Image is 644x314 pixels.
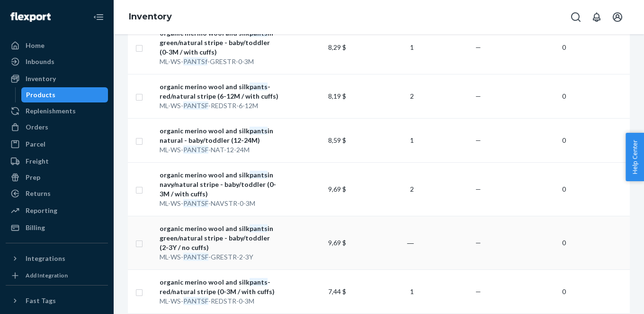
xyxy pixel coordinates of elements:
button: Integrations [6,251,108,266]
a: Replenishments [6,103,108,119]
em: PANTSF [183,199,208,207]
td: 2 [350,74,418,118]
em: pants [250,278,268,286]
a: Reporting [6,203,108,218]
div: Products [26,90,55,100]
div: ML-WS- -GRESTR-2-3Y [160,252,278,262]
div: Prep [26,173,40,182]
a: Inventory [6,71,108,86]
em: PANTSF [183,146,208,154]
span: — [475,239,481,247]
span: 9,69 $ [328,239,346,247]
td: 0 [485,118,569,162]
div: organic merino wool and silk in green/natural stripe - baby/toddler (2-3Y / no cuffs) [160,224,278,252]
span: 8,19 $ [328,92,346,100]
td: 0 [485,20,569,74]
div: ML-WS- -REDSTR-6-12M [160,101,278,111]
em: pants [250,29,268,37]
div: Inventory [26,74,56,83]
td: 1 [350,20,418,74]
a: Orders [6,120,108,135]
div: organic merino wool and silk in natural - baby/toddler (12-24M) [160,126,278,145]
td: 1 [350,269,418,314]
div: organic merino wool and silk in green/natural stripe - baby/toddler (0-3M / with cuffs) [160,28,278,57]
button: Open Search Box [566,8,585,27]
div: ML-WS- -REDSTR-0-3M [160,296,278,306]
button: Help Center [626,133,644,181]
img: Flexport logo [10,12,51,22]
span: — [475,92,481,100]
a: Inventory [129,11,172,22]
div: Orders [26,122,48,132]
span: — [475,136,481,144]
a: Add Integration [6,270,108,281]
span: 8,59 $ [328,136,346,144]
a: Home [6,38,108,53]
span: — [475,43,481,51]
span: 8,29 $ [328,43,346,51]
div: ML-WS- -NAT-12-24M [160,145,278,155]
td: 2 [350,162,418,216]
em: pants [250,224,268,232]
button: Fast Tags [6,293,108,308]
div: Integrations [26,254,65,263]
div: Parcel [26,139,45,149]
a: Products [21,87,108,102]
a: Prep [6,170,108,185]
td: 0 [485,216,569,269]
em: pants [250,127,268,135]
a: Parcel [6,137,108,152]
div: organic merino wool and silk - red/natural stripe (0-3M / with cuffs) [160,277,278,296]
button: Close Navigation [89,8,108,27]
td: 0 [485,74,569,118]
a: Freight [6,154,108,169]
div: organic merino wool and silk in navy/natural stripe - baby/toddler (0-3M / with cuffs) [160,170,278,199]
a: Billing [6,220,108,235]
button: Open account menu [608,8,627,27]
em: PANTSF [183,253,208,261]
span: 7,44 $ [328,287,346,296]
a: Returns [6,186,108,201]
div: Freight [26,157,49,166]
div: Add Integration [26,271,68,279]
em: PANTSF [183,102,208,110]
div: Reporting [26,206,57,215]
em: pants [250,83,268,91]
div: Fast Tags [26,296,56,305]
div: organic merino wool and silk - red/natural stripe (6-12M / with cuffs) [160,82,278,101]
div: Home [26,41,45,50]
span: — [475,287,481,296]
span: 9,69 $ [328,185,346,193]
ol: breadcrumbs [121,3,179,31]
em: PANTSF [183,297,208,305]
div: ML-WS- -GRESTR-0-3M [160,57,278,66]
em: PANTSf [183,57,207,65]
div: ML-WS- -NAVSTR-0-3M [160,199,278,208]
div: Returns [26,189,51,198]
div: Inbounds [26,57,54,66]
td: 0 [485,269,569,314]
td: 0 [485,162,569,216]
button: Open notifications [587,8,606,27]
td: ― [350,216,418,269]
td: 1 [350,118,418,162]
div: Replenishments [26,106,76,116]
a: Inbounds [6,54,108,69]
span: — [475,185,481,193]
div: Billing [26,223,45,232]
em: pants [250,171,268,179]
